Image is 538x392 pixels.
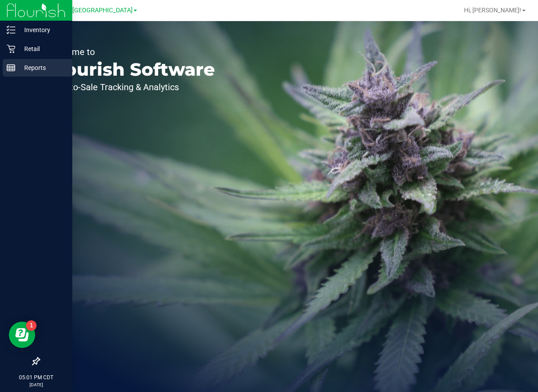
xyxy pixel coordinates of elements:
[48,83,215,92] p: Seed-to-Sale Tracking & Analytics
[7,44,15,53] inline-svg: Retail
[15,62,68,73] p: Reports
[4,374,68,381] p: 05:01 PM CDT
[15,44,68,54] p: Retail
[48,61,215,78] p: Flourish Software
[15,25,68,35] p: Inventory
[43,7,133,14] span: TX Austin [GEOGRAPHIC_DATA]
[48,48,215,56] p: Welcome to
[26,320,37,331] iframe: Resource center unread badge
[464,7,521,14] span: Hi, [PERSON_NAME]!
[7,63,15,72] inline-svg: Reports
[4,381,68,388] p: [DATE]
[7,26,15,34] inline-svg: Inventory
[9,322,35,348] iframe: Resource center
